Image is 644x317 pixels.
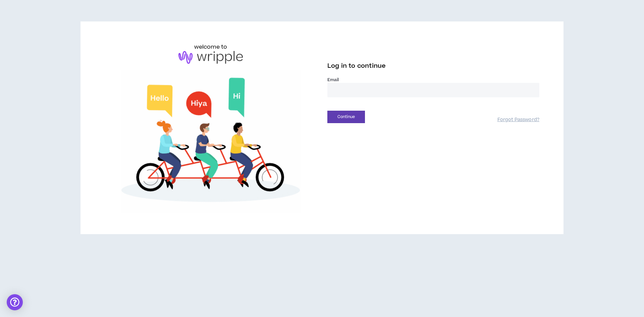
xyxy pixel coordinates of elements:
[327,111,365,123] button: Continue
[7,294,23,310] div: Open Intercom Messenger
[327,77,539,83] label: Email
[105,70,317,213] img: Welcome to Wripple
[178,51,243,64] img: logo-brand.png
[497,117,539,123] a: Forgot Password?
[327,62,386,70] span: Log in to continue
[194,43,227,51] h6: welcome to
